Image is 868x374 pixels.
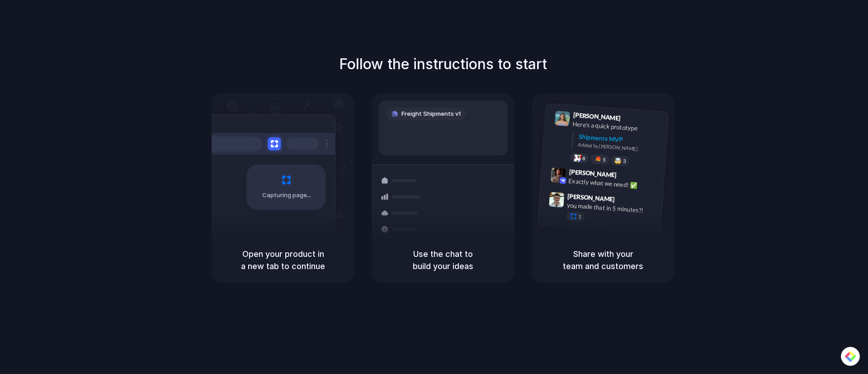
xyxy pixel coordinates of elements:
[382,248,504,272] h5: Use the chat to build your ideas
[566,200,657,216] div: you made that in 5 minutes?!
[618,195,636,206] span: 9:47 AM
[623,159,626,164] span: 3
[603,157,606,162] span: 5
[578,141,661,154] div: Added by [PERSON_NAME]
[623,114,642,125] span: 9:41 AM
[339,53,547,75] h1: Follow the instructions to start
[572,119,663,135] div: Here's a quick prototype
[401,109,461,118] span: Freight Shipments v1
[569,167,617,180] span: [PERSON_NAME]
[567,191,615,204] span: [PERSON_NAME]
[614,157,622,164] div: 🤯
[222,248,344,272] h5: Open your product in a new tab to continue
[262,191,312,200] span: Capturing page
[619,171,638,182] span: 9:42 AM
[542,248,664,272] h5: Share with your team and customers
[578,132,662,147] div: Shipments MVP
[582,156,585,161] span: 8
[578,214,581,219] span: 1
[568,176,659,192] div: Exactly what we need! ✅
[573,110,621,123] span: [PERSON_NAME]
